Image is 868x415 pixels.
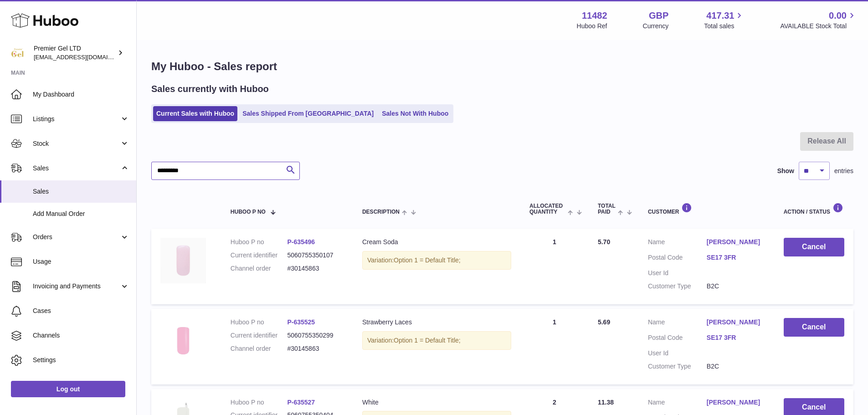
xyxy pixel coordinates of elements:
[362,398,511,407] div: White
[648,349,707,358] dt: User Id
[379,106,452,121] a: Sales Not With Huboo
[231,209,266,215] span: Huboo P no
[287,318,315,326] a: P-635525
[394,337,461,344] span: Option 1 = Default Title;
[648,398,707,409] dt: Name
[520,229,589,304] td: 1
[598,399,614,406] span: 11.38
[151,83,269,95] h2: Sales currently with Huboo
[362,209,400,215] span: Description
[33,210,129,218] span: Add Manual Order
[151,59,853,74] h1: My Huboo - Sales report
[648,253,707,264] dt: Postal Code
[33,164,120,173] span: Sales
[362,331,511,350] div: Variation:
[598,238,610,246] span: 5.70
[33,257,129,266] span: Usage
[287,264,344,273] dd: #30145863
[33,233,120,241] span: Orders
[777,167,794,175] label: Show
[643,22,669,31] div: Currency
[648,318,707,329] dt: Name
[577,22,607,31] div: Huboo Ref
[707,318,765,327] a: [PERSON_NAME]
[287,251,344,260] dd: 5060755350107
[33,331,129,340] span: Channels
[707,398,765,407] a: [PERSON_NAME]
[648,362,707,371] dt: Customer Type
[834,167,853,175] span: entries
[160,318,206,364] img: 114821687607381.png
[231,264,288,273] dt: Channel order
[33,90,129,99] span: My Dashboard
[529,203,565,215] span: ALLOCATED Quantity
[160,238,206,283] img: 114821687606727.jpg
[520,309,589,384] td: 1
[11,46,25,60] img: internalAdmin-11482@internal.huboo.com
[707,253,765,262] a: SE17 3FR
[153,106,237,121] a: Current Sales with Huboo
[231,344,288,353] dt: Channel order
[707,333,765,342] a: SE17 3FR
[648,333,707,344] dt: Postal Code
[707,238,765,246] a: [PERSON_NAME]
[362,318,511,327] div: Strawberry Laces
[231,251,288,260] dt: Current identifier
[33,115,120,123] span: Listings
[33,139,120,148] span: Stock
[239,106,377,121] a: Sales Shipped From [GEOGRAPHIC_DATA]
[784,318,844,337] button: Cancel
[287,344,344,353] dd: #30145863
[648,238,707,249] dt: Name
[649,10,668,22] strong: GBP
[33,307,129,315] span: Cases
[362,238,511,246] div: Cream Soda
[287,399,315,406] a: P-635527
[34,44,116,61] div: Premier Gel LTD
[648,203,765,215] div: Customer
[33,187,129,196] span: Sales
[704,22,745,31] span: Total sales
[829,10,847,22] span: 0.00
[33,356,129,364] span: Settings
[34,53,134,61] span: [EMAIL_ADDRESS][DOMAIN_NAME]
[287,238,315,246] a: P-635496
[780,10,857,31] a: 0.00 AVAILABLE Stock Total
[707,282,765,291] dd: B2C
[707,362,765,371] dd: B2C
[784,238,844,256] button: Cancel
[784,203,844,215] div: Action / Status
[598,318,610,326] span: 5.69
[598,203,616,215] span: Total paid
[648,269,707,277] dt: User Id
[706,10,734,22] span: 417.31
[11,381,125,397] a: Log out
[362,251,511,270] div: Variation:
[231,318,288,327] dt: Huboo P no
[33,282,120,291] span: Invoicing and Payments
[780,22,857,31] span: AVAILABLE Stock Total
[231,238,288,246] dt: Huboo P no
[582,10,607,22] strong: 11482
[231,398,288,407] dt: Huboo P no
[287,331,344,340] dd: 5060755350299
[231,331,288,340] dt: Current identifier
[394,256,461,264] span: Option 1 = Default Title;
[648,282,707,291] dt: Customer Type
[704,10,745,31] a: 417.31 Total sales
